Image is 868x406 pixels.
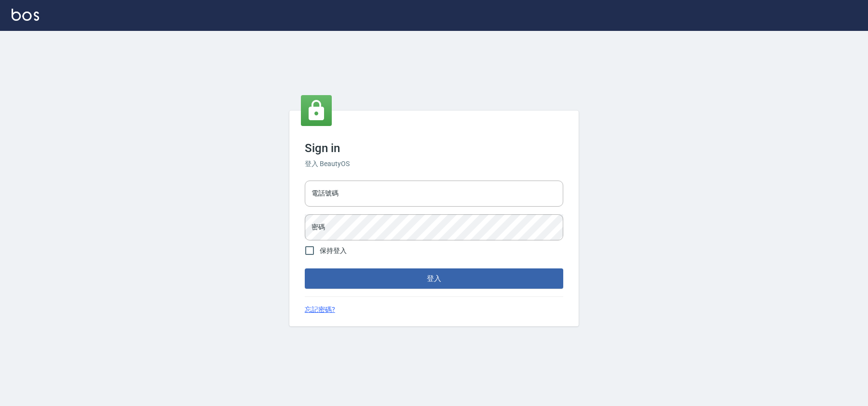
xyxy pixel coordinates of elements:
h6: 登入 BeautyOS [305,159,563,169]
a: 忘記密碼? [305,305,335,315]
img: Logo [12,9,39,21]
span: 保持登入 [320,246,347,256]
h3: Sign in [305,141,563,155]
button: 登入 [305,268,563,289]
